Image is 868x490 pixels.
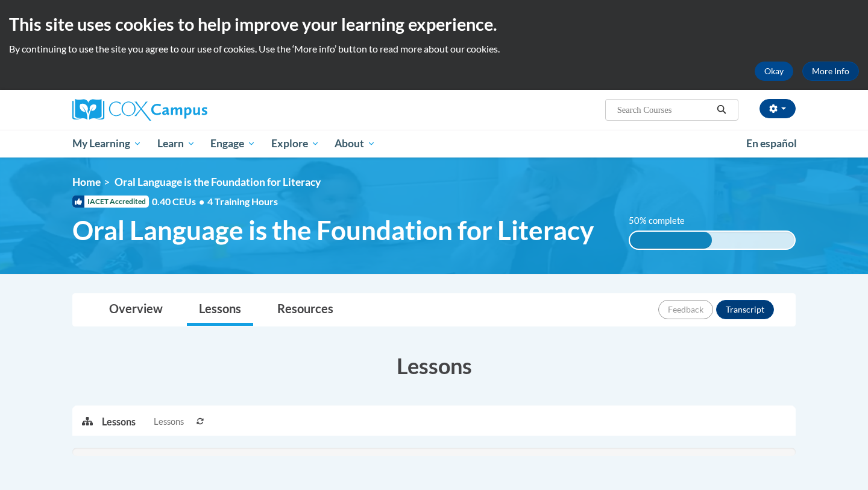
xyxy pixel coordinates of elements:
span: About [335,136,376,151]
span: Lessons [154,415,184,428]
a: More Info [802,62,859,81]
h2: This site uses cookies to help improve your learning experience. [9,12,859,36]
span: My Learning [72,136,142,151]
a: Cox Campus [72,99,301,121]
a: My Learning [64,130,149,157]
p: By continuing to use the site you agree to our use of cookies. Use the ‘More info’ button to read... [9,42,859,56]
a: En español [738,131,805,156]
a: Learn [149,130,203,157]
div: 50% complete [630,232,712,249]
span: IACET Accredited [72,196,149,208]
span: Engage [210,136,256,151]
a: Home [72,176,101,188]
span: 0.40 CEUs [152,195,207,208]
input: Search Courses [616,103,712,117]
button: Account Settings [759,99,796,118]
a: Explore [263,130,327,157]
span: • [199,196,204,207]
h3: Lessons [72,351,796,381]
p: Lessons [102,415,136,428]
span: Learn [157,136,195,151]
div: Main menu [54,130,814,157]
button: Feedback [658,300,713,319]
a: Overview [97,294,175,326]
span: 4 Training Hours [207,196,278,207]
span: Explore [271,136,319,151]
button: Transcript [716,300,774,319]
button: Okay [755,62,793,81]
label: 50% complete [629,214,698,227]
a: Lessons [187,294,253,326]
span: Oral Language is the Foundation for Literacy [72,214,594,246]
a: Resources [265,294,345,326]
button: Search [712,103,731,117]
img: Cox Campus [72,99,207,121]
a: About [327,130,384,157]
span: En español [746,137,797,150]
a: Engage [203,130,263,157]
span: Oral Language is the Foundation for Literacy [115,176,321,188]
